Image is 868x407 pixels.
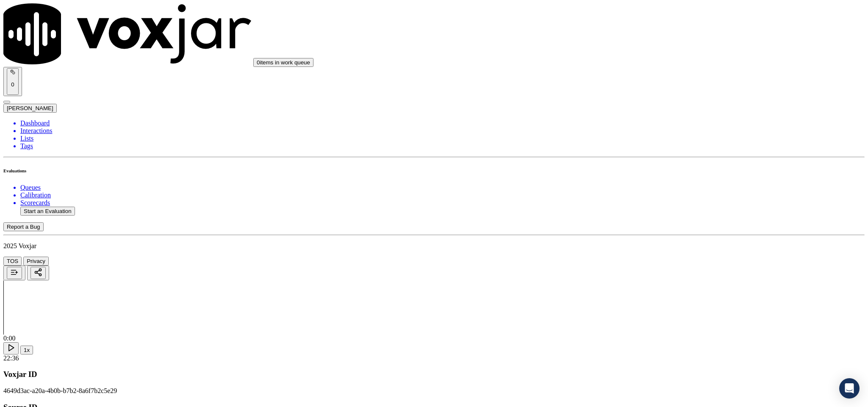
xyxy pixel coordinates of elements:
a: Queues [20,184,865,191]
span: [PERSON_NAME] [7,105,53,111]
a: Tags [20,142,865,150]
a: Lists [20,135,865,142]
p: 4649d3ac-a20a-4b0b-b7b2-8a6f7b2c5e29 [3,387,865,395]
a: Dashboard [20,119,865,127]
p: 0 [10,81,15,88]
button: 0 [3,67,22,96]
button: 0items in work queue [253,58,313,67]
button: Report a Bug [3,222,44,231]
a: Calibration [20,191,865,199]
a: Interactions [20,127,865,135]
button: 1x [20,346,33,354]
button: 0 [7,68,19,95]
div: Open Intercom Messenger [839,378,860,399]
h6: Evaluations [3,168,865,173]
div: 22:36 [3,354,865,362]
img: voxjar logo [3,3,252,64]
a: Scorecards [20,199,865,207]
h3: Voxjar ID [3,370,865,379]
button: TOS [3,257,22,266]
button: [PERSON_NAME] [3,104,57,113]
button: Start an Evaluation [20,207,75,216]
p: 2025 Voxjar [3,242,865,250]
div: 0:00 [3,335,865,342]
button: Privacy [23,257,49,266]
